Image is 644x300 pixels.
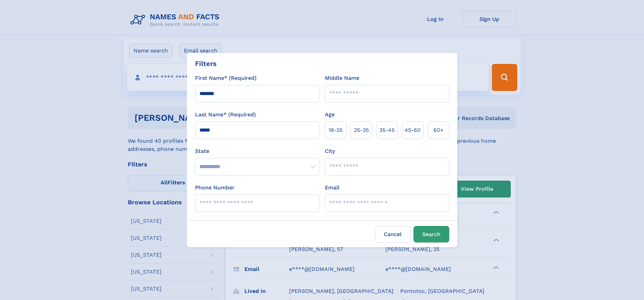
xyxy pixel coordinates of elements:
div: Filters [195,59,217,69]
span: 60+ [433,126,444,134]
label: State [195,147,319,155]
label: Cancel [375,226,411,243]
label: City [325,147,335,155]
span: 18‑25 [329,126,342,134]
span: 35‑45 [379,126,395,134]
span: 45‑60 [405,126,421,134]
span: 25‑35 [354,126,369,134]
label: Email [325,184,339,192]
label: Phone Number [195,184,235,192]
label: Age [325,111,335,119]
label: Middle Name [325,74,359,82]
button: Search [413,226,449,243]
label: Last Name* (Required) [195,111,256,119]
label: First Name* (Required) [195,74,257,82]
